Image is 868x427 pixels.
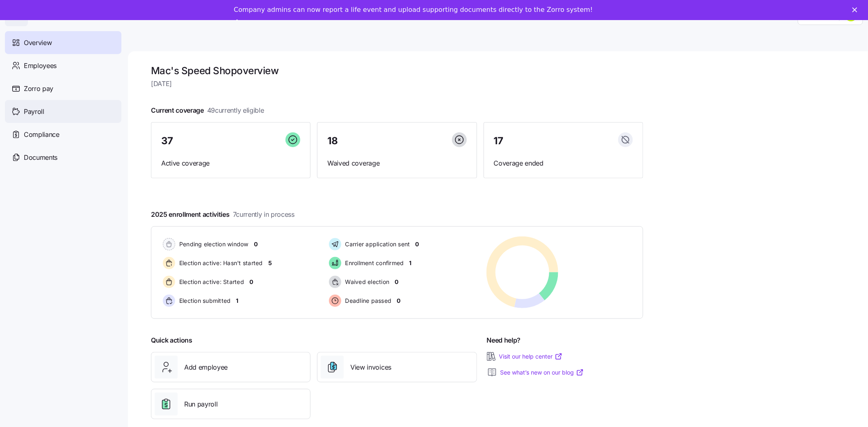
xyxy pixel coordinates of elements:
span: Documents [24,152,57,163]
span: [DATE] [151,79,643,89]
span: Zorro pay [24,84,53,94]
span: 0 [397,297,400,305]
span: 0 [254,240,258,248]
span: 5 [268,259,272,267]
span: 37 [161,136,173,146]
span: 7 currently in process [233,209,295,220]
a: Zorro pay [5,77,121,100]
div: Company admins can now report a life event and upload supporting documents directly to the Zorro ... [234,6,593,14]
span: 49 currently eligible [207,105,264,116]
span: Employees [24,61,57,71]
span: 0 [249,278,253,286]
span: 17 [494,136,503,146]
span: Compliance [24,129,59,140]
span: View invoices [350,362,391,372]
span: Add employee [184,362,228,372]
span: 18 [327,136,338,146]
span: Current coverage [151,105,264,116]
span: 1 [236,297,239,305]
span: 1 [409,259,412,267]
span: Overview [24,38,52,48]
span: 0 [416,240,419,248]
span: Enrollment confirmed [343,259,404,267]
a: Compliance [5,123,121,146]
span: Carrier application sent [343,240,410,248]
span: Run payroll [184,399,217,409]
h1: Mac's Speed Shop overview [151,64,643,77]
span: Waived coverage [327,158,466,168]
span: Waived election [343,278,390,286]
a: Documents [5,146,121,169]
span: Deadline passed [343,297,392,305]
a: Payroll [5,100,121,123]
span: Payroll [24,107,44,117]
span: Need help? [487,335,521,345]
span: Election submitted [177,297,231,305]
a: See what’s new on our blog [500,368,584,377]
span: Coverage ended [494,158,633,168]
a: Visit our help center [499,352,563,361]
span: Active coverage [161,158,300,168]
span: Election active: Hasn't started [177,259,263,267]
span: 0 [395,278,398,286]
span: Quick actions [151,335,192,345]
span: Pending election window [177,240,249,248]
a: Overview [5,31,121,54]
span: 2025 enrollment activities [151,209,295,220]
a: Employees [5,54,121,77]
a: Take a tour [234,19,285,28]
span: Election active: Started [177,278,244,286]
div: Close [852,7,861,12]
